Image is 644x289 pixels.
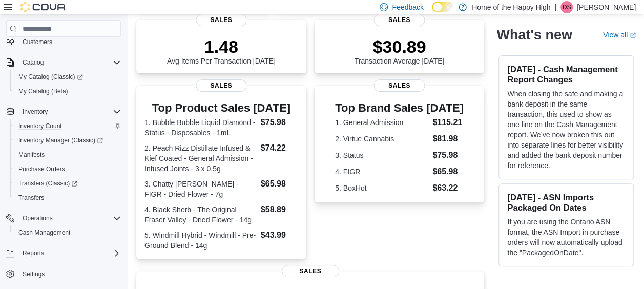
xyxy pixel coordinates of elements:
h2: What's new [496,27,572,43]
dd: $65.98 [432,166,464,178]
dt: 1. General Admission [335,117,428,128]
a: My Catalog (Classic) [10,70,125,84]
span: Operations [23,214,53,222]
span: My Catalog (Beta) [18,87,68,95]
button: Inventory Count [10,119,125,133]
a: Inventory Manager (Classic) [14,134,107,147]
button: Catalog [18,56,48,69]
span: Settings [23,270,45,278]
span: Sales [374,14,425,26]
a: Cash Management [14,226,74,239]
span: My Catalog (Classic) [14,71,121,83]
dt: 3. Chatty [PERSON_NAME] - FIGR - Dried Flower - 7g [144,179,257,199]
dt: 4. Black Sherb - The Original Fraser Valley - Dried Flower - 14g [144,204,257,225]
h3: Top Product Sales [DATE] [144,102,298,114]
a: Purchase Orders [14,163,69,175]
a: View allExternal link [603,31,636,39]
a: Manifests [14,149,49,161]
span: Transfers [18,194,44,202]
h3: [DATE] - ASN Imports Packaged On Dates [507,192,625,213]
div: Daniel Stone [560,1,573,13]
p: Home of the Happy High [472,1,550,13]
button: Reports [2,246,125,260]
span: Cash Management [14,226,121,239]
a: Inventory Count [14,120,66,132]
button: Operations [2,211,125,225]
span: Sales [374,79,425,92]
span: Sales [196,79,246,92]
span: My Catalog (Classic) [18,73,83,81]
input: Dark Mode [432,2,453,12]
span: Transfers [14,192,121,204]
button: Operations [18,212,57,224]
p: 1.48 [167,36,276,57]
span: Sales [196,14,246,26]
p: When closing the safe and making a bank deposit in the same transaction, this used to show as one... [507,89,625,171]
dd: $58.89 [261,203,298,216]
button: Inventory [2,105,125,119]
span: Customers [18,35,121,48]
dt: 5. BoxHot [335,183,428,193]
span: Reports [23,249,44,257]
span: Sales [282,265,339,277]
span: Transfers (Classic) [14,177,121,190]
span: DS [563,1,571,13]
span: Inventory Manager (Classic) [18,136,103,144]
a: My Catalog (Classic) [14,71,87,83]
dt: 5. Windmill Hybrid - Windmill - Pre-Ground Blend - 14g [144,230,257,251]
span: Manifests [14,149,121,161]
span: Manifests [18,151,45,159]
img: Cova [20,2,67,12]
button: My Catalog (Beta) [10,84,125,98]
span: My Catalog (Beta) [14,85,121,97]
a: Transfers (Classic) [10,176,125,191]
span: Customers [23,38,52,46]
button: Reports [18,247,48,259]
a: Transfers (Classic) [14,177,81,190]
p: If you are using the Ontario ASN format, the ASN Import in purchase orders will now automatically... [507,217,625,258]
span: Catalog [23,58,44,67]
a: Customers [18,36,56,48]
dd: $75.98 [432,149,464,161]
dd: $81.98 [432,133,464,145]
button: Catalog [2,55,125,70]
dt: 1. Bubble Bubble Liquid Diamond - Status - Disposables - 1mL [144,117,257,138]
dd: $75.98 [261,116,298,129]
dd: $43.99 [261,229,298,241]
p: $30.89 [355,36,445,57]
span: Transfers (Classic) [18,179,77,188]
button: Cash Management [10,225,125,240]
div: Avg Items Per Transaction [DATE] [167,36,276,65]
span: Inventory [23,108,48,116]
button: Transfers [10,191,125,205]
span: Inventory Count [18,122,62,130]
div: Transaction Average [DATE] [355,36,445,65]
span: Operations [18,212,121,224]
dt: 4. FIGR [335,167,428,177]
dt: 2. Virtue Cannabis [335,134,428,144]
dd: $115.21 [432,116,464,129]
button: Customers [2,34,125,49]
dd: $65.98 [261,178,298,190]
span: Settings [18,267,121,280]
a: Inventory Manager (Classic) [10,133,125,148]
span: Purchase Orders [18,165,65,173]
button: Settings [2,266,125,281]
span: Cash Management [18,229,70,237]
svg: External link [630,32,636,38]
dt: 3. Status [335,150,428,160]
span: Inventory Count [14,120,121,132]
button: Inventory [18,106,52,118]
span: Reports [18,247,121,259]
span: Feedback [392,2,423,12]
span: Inventory Manager (Classic) [14,134,121,147]
dd: $63.22 [432,182,464,194]
span: Catalog [18,56,121,69]
p: | [554,1,556,13]
dt: 2. Peach Rizz Distillate Infused & Kief Coated - General Admission - Infused Joints - 3 x 0.5g [144,143,257,174]
a: Settings [18,268,49,280]
dd: $74.22 [261,142,298,154]
a: My Catalog (Beta) [14,85,72,97]
h3: [DATE] - Cash Management Report Changes [507,64,625,85]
